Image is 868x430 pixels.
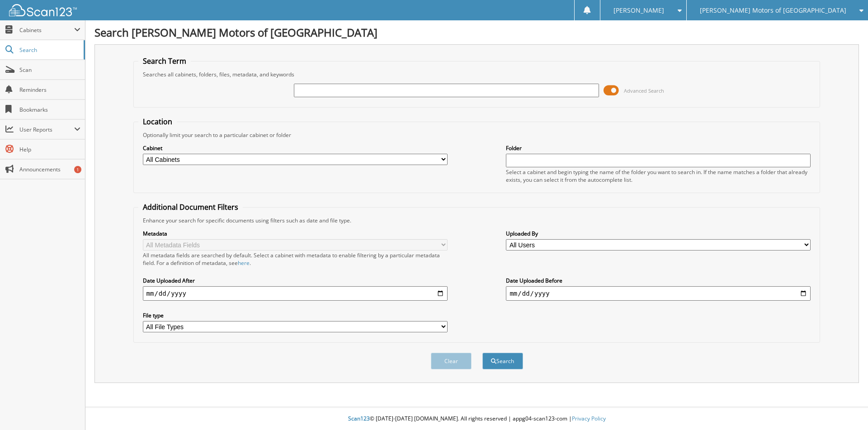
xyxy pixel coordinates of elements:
button: Search [482,353,523,369]
span: Cabinets [19,26,74,34]
legend: Additional Document Filters [138,202,243,212]
div: Optionally limit your search to a particular cabinet or folder [138,131,816,139]
div: All metadata fields are searched by default. Select a cabinet with metadata to enable filtering b... [143,251,448,267]
label: File type [143,312,448,319]
label: Metadata [143,230,448,237]
label: Folder [506,144,811,152]
span: Announcements [19,165,80,173]
div: 1 [74,166,81,173]
span: Bookmarks [19,106,80,113]
div: Select a cabinet and begin typing the name of the folder you want to search in. If the name match... [506,168,811,184]
span: Search [19,46,79,54]
label: Cabinet [143,144,448,152]
label: Date Uploaded After [143,277,448,284]
span: Help [19,146,80,153]
span: Reminders [19,86,80,94]
span: [PERSON_NAME] Motors of [GEOGRAPHIC_DATA] [700,8,846,13]
span: Scan123 [348,415,370,422]
a: Privacy Policy [572,415,606,422]
a: here [238,259,250,267]
h1: Search [PERSON_NAME] Motors of [GEOGRAPHIC_DATA] [94,25,859,40]
span: User Reports [19,126,74,133]
label: Date Uploaded Before [506,277,811,284]
legend: Location [138,117,177,127]
div: Searches all cabinets, folders, files, metadata, and keywords [138,71,816,78]
div: © [DATE]-[DATE] [DOMAIN_NAME]. All rights reserved | appg04-scan123-com | [85,408,868,430]
span: Scan [19,66,80,74]
input: end [506,286,811,301]
legend: Search Term [138,56,191,66]
label: Uploaded By [506,230,811,237]
input: start [143,286,448,301]
button: Clear [431,353,472,369]
div: Enhance your search for specific documents using filters such as date and file type. [138,217,816,224]
span: [PERSON_NAME] [613,8,664,13]
img: scan123-logo-white.svg [9,4,77,16]
span: Advanced Search [624,87,664,94]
